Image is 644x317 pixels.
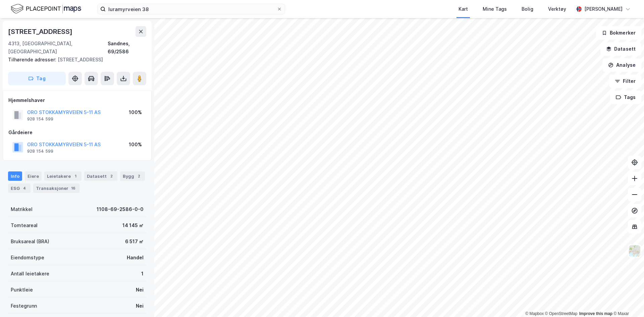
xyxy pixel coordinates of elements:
div: 2 [136,173,142,179]
div: 1108-69-2586-0-0 [97,205,144,213]
div: ESG [8,183,31,193]
div: Bolig [522,5,533,13]
div: Handel [127,254,144,262]
div: Sandnes, 69/2586 [108,40,146,56]
button: Datasett [600,42,641,56]
div: Info [8,171,22,181]
button: Bokmerker [596,26,641,40]
div: Bygg [120,171,145,181]
div: Eiere [25,171,42,181]
div: Leietakere [44,171,82,181]
button: Filter [609,74,641,88]
div: Bruksareal (BRA) [11,237,49,246]
div: 14 145 ㎡ [122,221,144,229]
div: Festegrunn [11,302,37,310]
div: Datasett [84,171,117,181]
a: Mapbox [525,311,544,316]
a: Improve this map [579,311,612,316]
div: 2 [108,173,115,179]
button: Analyse [602,58,641,72]
a: OpenStreetMap [545,311,578,316]
div: 928 154 599 [27,116,53,122]
div: Hjemmelshaver [8,96,146,104]
div: Gårdeiere [8,128,146,137]
div: [STREET_ADDRESS] [8,26,74,37]
div: Kart [459,5,468,13]
div: Tomteareal [11,221,38,229]
button: Tag [8,72,66,85]
div: 100% [129,141,142,149]
div: Eiendomstype [11,254,44,262]
img: Z [628,245,641,257]
div: 1 [141,270,144,278]
div: Verktøy [548,5,566,13]
div: [STREET_ADDRESS] [8,56,141,64]
div: Mine Tags [483,5,507,13]
div: Matrikkel [11,205,33,213]
div: Nei [136,302,144,310]
div: 4 [21,185,28,192]
button: Tags [610,91,641,104]
div: Antall leietakere [11,270,49,278]
div: 16 [70,185,77,192]
div: Kontrollprogram for chat [610,285,644,317]
input: Søk på adresse, matrikkel, gårdeiere, leietakere eller personer [106,4,277,14]
iframe: Chat Widget [610,285,644,317]
div: 100% [129,108,142,116]
div: 1 [72,173,79,179]
div: Nei [136,286,144,294]
div: Transaksjoner [33,183,79,193]
div: [PERSON_NAME] [584,5,623,13]
span: Tilhørende adresser: [8,57,58,62]
div: 4313, [GEOGRAPHIC_DATA], [GEOGRAPHIC_DATA] [8,40,108,56]
div: 6 517 ㎡ [125,237,144,246]
div: 928 154 599 [27,149,53,154]
img: logo.f888ab2527a4732fd821a326f86c7f29.svg [11,3,81,15]
div: Punktleie [11,286,33,294]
